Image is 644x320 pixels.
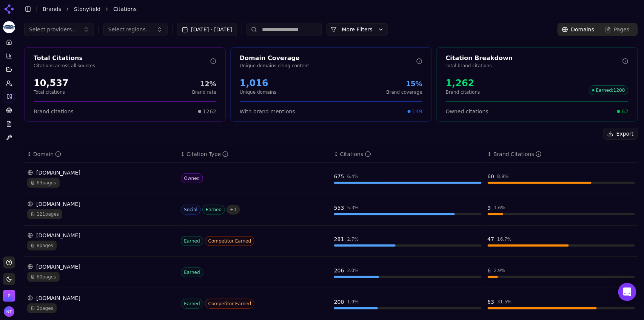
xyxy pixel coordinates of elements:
[488,204,491,212] div: 9
[27,232,175,239] div: [DOMAIN_NAME]
[387,89,422,95] p: Brand coverage
[113,5,137,13] span: Citations
[29,26,77,33] span: Select providers...
[334,150,482,158] div: ↕Citations
[446,89,480,95] p: Brand citations
[202,205,225,215] span: Earned
[497,299,512,305] div: 31.5 %
[327,23,388,36] button: More Filters
[334,235,344,243] div: 281
[493,150,542,158] div: Brand Citations
[334,298,344,306] div: 200
[340,150,371,158] div: Citations
[488,267,491,274] div: 6
[226,205,240,215] span: + 1
[334,173,344,180] div: 675
[34,63,210,69] p: Citations across all sources
[181,299,203,309] span: Earned
[488,150,635,158] div: ↕Brand Citations
[334,267,344,274] div: 206
[181,267,203,277] span: Earned
[387,79,422,89] div: 15%
[240,77,276,89] div: 1,016
[181,205,201,215] span: Social
[205,299,255,309] span: Competitor Earned
[186,150,228,158] div: Citation Type
[618,283,636,301] div: Open Intercom Messenger
[34,54,210,63] div: Total Citations
[347,267,359,274] div: 2.0 %
[27,169,175,176] div: [DOMAIN_NAME]
[494,205,505,211] div: 1.6 %
[603,128,638,140] button: Export
[589,85,629,95] span: Earned : 1200
[240,63,416,69] p: Unique domains citing content
[34,89,69,95] p: Total citations
[181,173,203,183] span: Owned
[494,267,505,274] div: 2.9 %
[240,54,416,63] div: Domain Coverage
[614,26,630,33] span: Pages
[446,54,622,63] div: Citation Breakdown
[34,77,69,89] div: 10,537
[203,108,216,115] span: 1262
[192,79,216,89] div: 12%
[43,6,61,12] a: Brands
[446,77,480,89] div: 1,262
[43,5,623,13] nav: breadcrumb
[3,290,15,302] button: Open organization switcher
[27,241,57,250] span: 8 pages
[3,21,15,33] button: Current brand: Stonyfield
[27,150,175,158] div: ↕Domain
[27,200,175,208] div: [DOMAIN_NAME]
[27,263,175,271] div: [DOMAIN_NAME]
[622,108,629,115] span: 62
[192,89,216,95] p: Brand rate
[331,146,485,163] th: totalCitationCount
[485,146,638,163] th: brandCitationCount
[347,236,359,242] div: 2.7 %
[178,146,331,163] th: citationTypes
[27,303,57,313] span: 2 pages
[108,26,151,33] span: Select regions...
[571,26,595,33] span: Domains
[334,204,344,212] div: 553
[181,150,328,158] div: ↕Citation Type
[488,298,495,306] div: 63
[177,23,237,36] button: [DATE] - [DATE]
[33,150,61,158] div: Domain
[4,306,14,317] button: Open user button
[34,108,74,115] span: Brand citations
[3,21,15,33] img: Stonyfield
[205,236,255,246] span: Competitor Earned
[412,108,422,115] span: 149
[446,63,622,69] p: Total brand citations
[240,89,276,95] p: Unique domains
[24,146,178,163] th: domain
[347,205,359,211] div: 5.3 %
[240,108,295,115] span: With brand mentions
[488,235,495,243] div: 47
[488,173,495,180] div: 60
[446,108,488,115] span: Owned citations
[347,173,359,179] div: 6.4 %
[4,306,14,317] img: Nate Tower
[497,236,512,242] div: 16.7 %
[3,290,15,302] img: Perrill
[181,236,203,246] span: Earned
[27,272,60,282] span: 60 pages
[497,173,509,179] div: 8.9 %
[27,178,60,188] span: 63 pages
[74,5,100,13] a: Stonyfield
[347,299,359,305] div: 1.9 %
[27,294,175,302] div: [DOMAIN_NAME]
[27,209,62,219] span: 121 pages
